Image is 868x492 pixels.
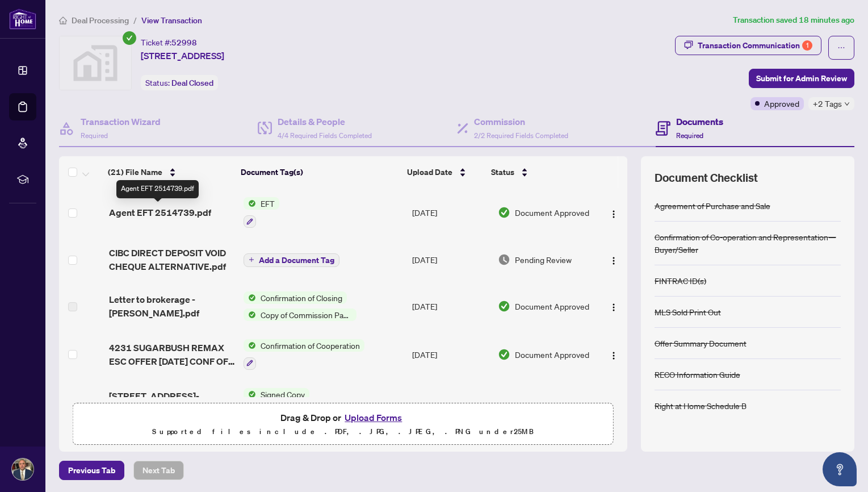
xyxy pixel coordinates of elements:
[244,252,339,267] button: Add a Document Tag
[756,69,847,87] span: Submit for Admin Review
[103,156,236,188] th: (21) File Name
[141,36,197,49] div: Ticket #:
[515,397,589,409] span: Document Approved
[515,348,589,361] span: Document Approved
[605,203,623,222] button: Logo
[655,170,758,186] span: Document Checklist
[244,291,361,321] button: Status IconConfirmation of ClosingStatus IconCopy of Commission Payment
[498,397,510,409] img: Document Status
[116,180,199,198] div: Agent EFT 2514739.pdf
[408,282,493,330] td: [DATE]
[278,131,372,140] span: 4/4 Required Fields Completed
[244,291,256,304] img: Status Icon
[81,131,108,140] span: Required
[123,31,136,45] span: check-circle
[171,37,197,48] span: 52998
[609,351,618,360] img: Logo
[605,297,623,315] button: Logo
[675,36,821,55] button: Transaction Communication1
[609,210,618,219] img: Logo
[474,131,568,140] span: 2/2 Required Fields Completed
[108,166,162,178] span: (21) File Name
[609,303,618,312] img: Logo
[141,75,218,90] div: Status:
[655,306,721,318] div: MLS Sold Print Out
[802,40,812,51] div: 1
[72,15,129,26] span: Deal Processing
[655,199,770,212] div: Agreement of Purchase and Sale
[605,251,623,269] button: Logo
[244,197,279,228] button: Status IconEFT
[256,388,309,401] span: Signed Copy
[491,166,514,178] span: Status
[244,339,256,352] img: Status Icon
[823,452,857,486] button: Open asap
[676,131,703,140] span: Required
[837,44,845,52] span: ellipsis
[80,425,606,439] p: Supported files include .PDF, .JPG, .JPEG, .PNG under 25 MB
[698,36,812,55] div: Transaction Communication
[259,256,334,264] span: Add a Document Tag
[515,206,589,219] span: Document Approved
[605,345,623,364] button: Logo
[498,300,510,312] img: Document Status
[236,156,402,188] th: Document Tag(s)
[141,49,224,62] span: [STREET_ADDRESS]
[676,115,723,128] h4: Documents
[9,9,36,30] img: logo
[408,379,493,428] td: [DATE]
[244,388,325,419] button: Status IconSigned Copy
[278,115,372,128] h4: Details & People
[256,291,347,304] span: Confirmation of Closing
[244,339,364,370] button: Status IconConfirmation of Cooperation
[341,410,405,425] button: Upload Forms
[655,274,706,287] div: FINTRAC ID(s)
[109,389,234,416] span: [STREET_ADDRESS]-REVISED SIGNED [DATE] Trade sheet-[PERSON_NAME] to review 1.pdf
[655,368,740,381] div: RECO Information Guide
[407,166,452,178] span: Upload Date
[474,115,568,128] h4: Commission
[109,293,234,320] span: Letter to brokerage -[PERSON_NAME].pdf
[609,256,618,265] img: Logo
[60,36,131,90] img: svg%3e
[515,253,572,266] span: Pending Review
[655,399,747,412] div: Right at Home Schedule B
[749,69,854,88] button: Submit for Admin Review
[133,461,184,480] button: Next Tab
[244,388,256,401] img: Status Icon
[408,237,493,282] td: [DATE]
[487,156,589,188] th: Status
[73,403,613,445] span: Drag & Drop orUpload FormsSupported files include .PDF, .JPG, .JPEG, .PNG under25MB
[280,410,405,425] span: Drag & Drop or
[244,197,256,210] img: Status Icon
[256,308,357,321] span: Copy of Commission Payment
[256,339,364,352] span: Confirmation of Cooperation
[244,253,339,267] button: Add a Document Tag
[81,115,161,128] h4: Transaction Wizard
[515,300,589,312] span: Document Approved
[171,78,213,88] span: Deal Closed
[68,461,115,480] span: Previous Tab
[109,341,234,368] span: 4231 SUGARBUSH REMAX ESC OFFER [DATE] CONF OF COOP BOX 3A CROSSED OUT and INITIALLED BY ALL [DATE...
[605,394,623,412] button: Logo
[59,461,124,480] button: Previous Tab
[655,337,747,349] div: Offer Summary Document
[256,197,279,210] span: EFT
[764,97,799,110] span: Approved
[133,14,137,27] li: /
[655,231,841,256] div: Confirmation of Co-operation and Representation—Buyer/Seller
[408,188,493,237] td: [DATE]
[59,16,67,24] span: home
[498,253,510,266] img: Document Status
[244,308,256,321] img: Status Icon
[498,206,510,219] img: Document Status
[249,257,254,262] span: plus
[109,246,234,273] span: CIBC DIRECT DEPOSIT VOID CHEQUE ALTERNATIVE.pdf
[813,97,842,110] span: +2 Tags
[141,15,202,26] span: View Transaction
[733,14,854,27] article: Transaction saved 18 minutes ago
[109,206,211,219] span: Agent EFT 2514739.pdf
[12,458,33,480] img: Profile Icon
[844,101,850,107] span: down
[402,156,487,188] th: Upload Date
